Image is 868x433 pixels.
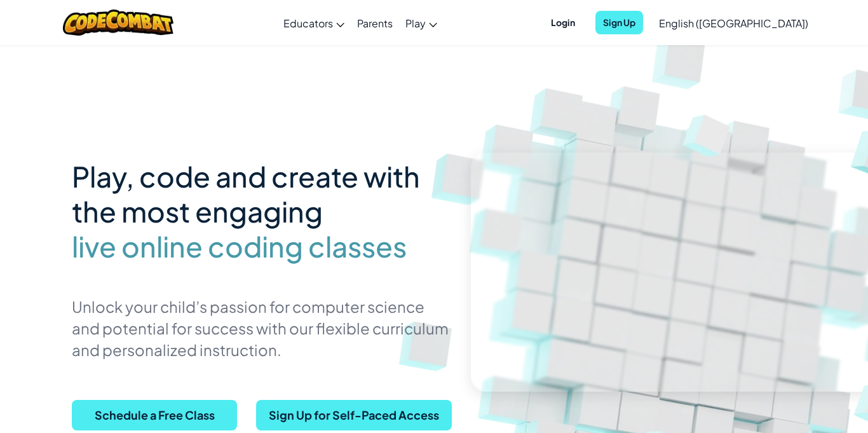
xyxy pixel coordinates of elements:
span: Play [405,17,426,30]
span: English ([GEOGRAPHIC_DATA]) [659,17,808,30]
button: Sign Up [595,11,643,34]
a: Educators [277,6,351,40]
a: Play [399,6,444,40]
a: Parents [351,6,399,40]
img: CodeCombat logo [63,10,174,36]
a: English ([GEOGRAPHIC_DATA]) [653,6,815,40]
button: Sign Up for Self-Paced Access [256,400,452,430]
img: Overlap cubes [665,94,754,175]
button: Schedule a Free Class [72,400,237,430]
p: Unlock your child’s passion for computer science and potential for success with our flexible curr... [72,296,452,361]
span: Educators [283,17,333,30]
span: Play, code and create with the most engaging [72,158,420,229]
span: live online coding classes [72,229,407,264]
button: Login [543,11,583,34]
